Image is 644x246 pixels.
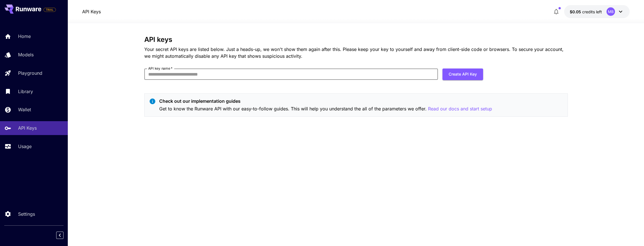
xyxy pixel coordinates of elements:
[428,105,492,112] button: Read our docs and start setup
[43,6,56,13] span: Add your payment card to enable full platform functionality.
[144,46,568,59] p: Your secret API keys are listed below. Just a heads-up, we won't show them again after this. Plea...
[582,9,602,14] span: credits left
[442,69,483,80] button: Create API Key
[159,98,492,104] p: Check out our implementation guides
[18,51,34,58] p: Models
[18,33,31,40] p: Home
[564,5,630,18] button: $0.05MB
[159,105,492,112] p: Get to know the Runware API with our easy-to-follow guides. This will help you understand the all...
[82,8,101,15] a: API Keys
[18,143,32,150] p: Usage
[18,211,35,217] p: Settings
[144,36,568,44] h3: API keys
[606,7,615,16] div: MB
[18,125,37,131] p: API Keys
[570,9,602,15] div: $0.05
[56,232,64,239] button: Collapse sidebar
[148,66,173,71] label: API key name
[60,230,68,240] div: Collapse sidebar
[18,106,31,113] p: Wallet
[82,8,101,15] nav: breadcrumb
[18,88,33,95] p: Library
[44,8,56,12] span: TRIAL
[570,9,582,14] span: $0.05
[18,70,42,76] p: Playground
